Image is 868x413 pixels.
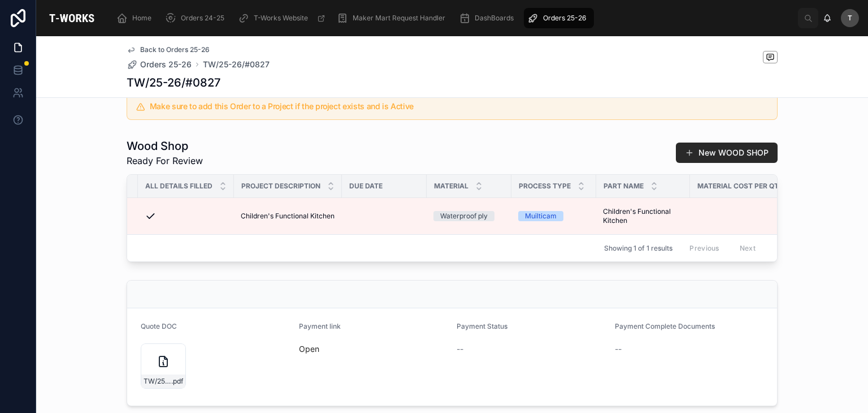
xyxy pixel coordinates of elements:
span: Home [132,14,151,23]
a: DashBoards [455,8,522,28]
span: Payment Complete Documents [615,322,715,330]
span: Maker Mart Request Handler [353,14,445,23]
div: Waterproof ply [440,211,488,221]
a: Orders 25-26 [127,59,192,70]
span: Orders 25-26 [140,59,192,70]
span: Project Description [241,182,320,191]
span: TW/25-26/#0827 [144,377,171,386]
span: T [848,14,852,23]
a: Maker Mart Request Handler [333,8,453,28]
span: All Details Filled [145,182,212,191]
h1: Wood Shop [127,138,203,154]
span: Material Cost Per Qty [697,182,784,191]
a: Orders 24-25 [162,8,232,28]
button: New WOOD SHOP [676,143,778,163]
span: Ready For Review [127,154,203,167]
a: TW/25-26/#0827 [203,59,270,70]
a: Back to Orders 25-26 [127,45,210,54]
span: Orders 25-26 [543,14,586,23]
a: Home [113,8,159,28]
span: 0 [697,212,798,221]
span: Back to Orders 25-26 [140,45,210,54]
span: Quote DOC [141,322,177,330]
span: Process Type [519,182,571,191]
a: T-Works Website [235,8,331,28]
span: Due Date [349,182,383,191]
span: -- [457,343,463,355]
span: Children's Functional Kitchen [603,207,683,225]
div: scrollable content [107,6,798,31]
span: .pdf [171,377,183,386]
span: Payment Status [457,322,507,330]
div: Muilticam [525,211,557,221]
span: DashBoards [475,14,514,23]
span: T-Works Website [254,14,308,23]
span: Payment link [299,322,341,330]
h1: TW/25-26/#0827 [127,75,220,91]
span: Material [434,182,468,191]
img: App logo [45,9,98,27]
span: Showing 1 of 1 results [604,244,672,253]
span: Children's Functional Kitchen [241,212,335,221]
a: Open [299,344,319,354]
span: -- [615,343,622,355]
span: Part Name [604,182,644,191]
a: Orders 25-26 [524,8,594,28]
h5: Make sure to add this Order to a Project if the project exists and is Active [150,102,768,110]
span: Orders 24-25 [181,14,224,23]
